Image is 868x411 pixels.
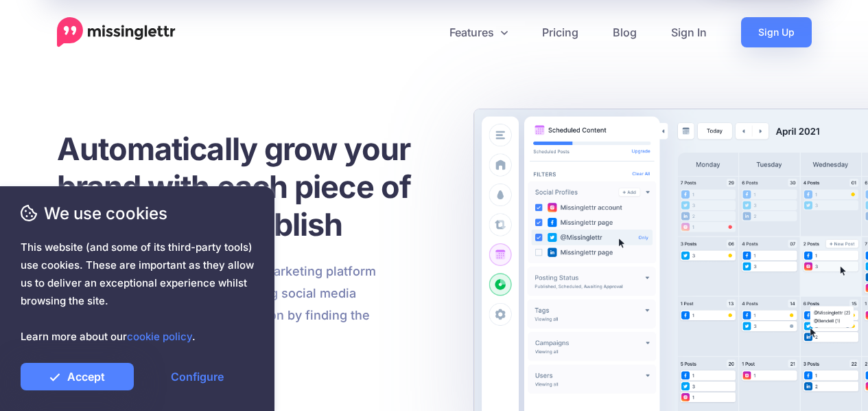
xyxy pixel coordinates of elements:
[21,238,254,346] span: This website (and some of its third-party tools) use cookies. These are important as they allow u...
[741,17,812,47] a: Sign Up
[141,363,254,390] a: Configure
[525,17,596,47] a: Pricing
[57,17,176,47] a: Home
[654,17,724,47] a: Sign In
[21,201,254,225] span: We use cookies
[596,17,654,47] a: Blog
[21,363,134,390] a: Accept
[57,130,445,243] h1: Automatically grow your brand with each piece of content you publish
[432,17,525,47] a: Features
[127,330,192,343] a: cookie policy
